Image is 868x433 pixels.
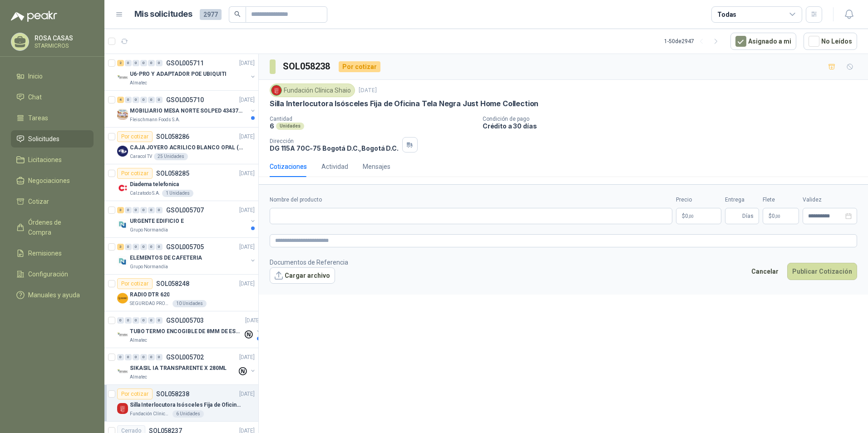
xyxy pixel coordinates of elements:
[28,92,42,102] span: Chat
[742,208,754,224] span: Días
[104,275,258,311] a: Por cotizarSOL058248[DATE] Company LogoRADIO DTR 620SEGURIDAD PROVISER LTDA10 Unidades
[130,143,243,152] p: CAJA JOYERO ACRILICO BLANCO OPAL (En el adjunto mas detalle)
[166,354,204,360] p: GSOL005702
[239,206,255,215] p: [DATE]
[134,8,192,21] h1: Mis solicitudes
[154,153,188,160] div: 25 Unidades
[775,214,780,219] span: ,00
[166,317,204,324] p: GSOL005703
[130,217,184,226] p: URGENTE EDIFICIO E
[130,410,171,418] p: Fundación Clínica Shaio
[234,11,241,17] span: search
[11,109,94,127] a: Tareas
[156,354,163,360] div: 0
[125,60,132,66] div: 0
[140,354,147,360] div: 0
[117,278,153,289] div: Por cotizar
[133,207,139,213] div: 0
[239,243,255,251] p: [DATE]
[11,89,94,106] a: Chat
[688,214,694,219] span: ,00
[148,317,155,324] div: 0
[130,300,171,307] p: SEGURIDAD PROVISER LTDA
[117,60,124,66] div: 2
[730,33,796,50] button: Asignado a mi
[117,97,124,103] div: 4
[117,317,124,324] div: 0
[104,385,258,422] a: Por cotizarSOL058238[DATE] Company LogoSilla Interlocutora Isósceles Fija de Oficina Tela Negra J...
[125,354,132,360] div: 0
[276,123,304,130] div: Unidades
[117,366,128,377] img: Company Logo
[162,190,193,197] div: 1 Unidades
[125,317,132,324] div: 0
[804,33,857,50] button: No Leídos
[363,162,390,172] div: Mensajes
[483,122,864,130] p: Crédito a 30 días
[156,391,189,397] p: SOL058238
[746,263,784,280] button: Cancelar
[130,254,202,262] p: ELEMENTOS DE CAFETERIA
[11,266,94,283] a: Configuración
[239,133,255,141] p: [DATE]
[117,293,128,304] img: Company Logo
[772,213,780,219] span: 0
[11,130,94,148] a: Solicitudes
[239,96,255,104] p: [DATE]
[239,353,255,362] p: [DATE]
[283,59,331,74] h3: SOL058238
[156,97,163,103] div: 0
[125,97,132,103] div: 0
[117,109,128,120] img: Company Logo
[35,35,91,41] p: ROSA CASAS
[104,164,258,201] a: Por cotizarSOL058285[DATE] Company LogoDiadema telefonicaCalzatodo S.A.1 Unidades
[28,176,70,186] span: Negociaciones
[140,97,147,103] div: 0
[117,241,256,271] a: 3 0 0 0 0 0 GSOL005705[DATE] Company LogoELEMENTOS DE CAFETERIAGrupo Normandía
[156,170,189,177] p: SOL058285
[28,197,49,207] span: Cotizar
[148,207,155,213] div: 0
[11,245,94,262] a: Remisiones
[245,316,261,325] p: [DATE]
[156,280,189,287] p: SOL058248
[28,155,62,165] span: Licitaciones
[717,10,736,20] div: Todas
[676,196,721,204] label: Precio
[11,68,94,85] a: Inicio
[125,244,132,250] div: 0
[117,182,128,193] img: Company Logo
[239,169,255,178] p: [DATE]
[28,269,68,279] span: Configuración
[270,267,335,284] button: Cargar archivo
[270,162,307,172] div: Cotizaciones
[117,131,153,142] div: Por cotizar
[28,290,80,300] span: Manuales y ayuda
[117,315,262,344] a: 0 0 0 0 0 0 GSOL005703[DATE] Company LogoTUBO TERMO ENCOGIBLE DE 8MM DE ESPESOR X 5CMSAlmatec
[140,207,147,213] div: 0
[130,153,152,160] p: Caracol TV
[117,330,128,340] img: Company Logo
[125,207,132,213] div: 0
[270,84,355,97] div: Fundación Clínica Shaio
[140,60,147,66] div: 0
[173,410,204,418] div: 6 Unidades
[117,146,128,157] img: Company Logo
[270,116,475,122] p: Cantidad
[28,217,85,237] span: Órdenes de Compra
[130,364,227,373] p: SIKASIL IA TRANSPARENTE X 280ML
[117,207,124,213] div: 3
[148,354,155,360] div: 0
[200,9,222,20] span: 2977
[11,172,94,189] a: Negociaciones
[133,317,139,324] div: 0
[321,162,348,172] div: Actividad
[11,151,94,168] a: Licitaciones
[130,180,179,189] p: Diadema telefonica
[35,43,91,49] p: STARMICROS
[117,352,256,381] a: 0 0 0 0 0 0 GSOL005702[DATE] Company LogoSIKASIL IA TRANSPARENTE X 280MLAlmatec
[130,107,243,115] p: MOBILIARIO MESA NORTE SOLPED 4343782
[28,113,48,123] span: Tareas
[166,207,204,213] p: GSOL005707
[117,58,256,87] a: 2 0 0 0 0 0 GSOL005711[DATE] Company LogoU6-PRO Y ADAPTADOR POE UBIQUITIAlmatec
